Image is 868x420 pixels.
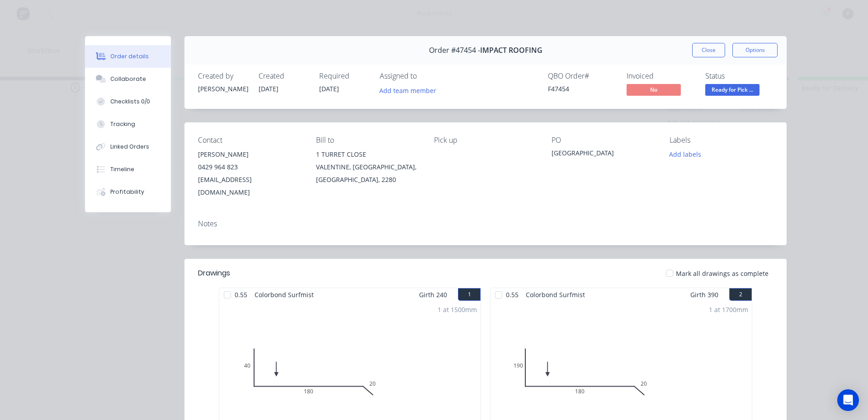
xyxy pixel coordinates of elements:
[316,161,420,186] div: VALENTINE, [GEOGRAPHIC_DATA], [GEOGRAPHIC_DATA], 2280
[837,389,859,411] div: Open Intercom Messenger
[665,148,706,160] button: Add labels
[198,161,302,173] div: 0429 964 823
[110,165,134,173] div: Timeline
[548,84,616,93] div: F47454
[429,46,480,55] span: Order #47454 -
[85,158,171,181] button: Timeline
[380,84,441,96] button: Add team member
[627,72,694,80] div: Invoiced
[709,305,748,314] div: 1 at 1700mm
[198,219,773,228] div: Notes
[552,136,655,145] div: PO
[434,136,538,145] div: Pick up
[198,136,302,145] div: Contact
[316,136,420,145] div: Bill to
[627,84,681,95] span: No
[480,46,542,55] span: IMPACT ROOFING
[670,136,773,145] div: Labels
[729,288,752,301] button: 2
[705,72,773,80] div: Status
[259,72,308,80] div: Created
[502,288,522,301] span: 0.55
[110,188,144,196] div: Profitability
[198,173,302,199] div: [EMAIL_ADDRESS][DOMAIN_NAME]
[316,148,420,186] div: 1 TURRET CLOSEVALENTINE, [GEOGRAPHIC_DATA], [GEOGRAPHIC_DATA], 2280
[552,148,655,161] div: [GEOGRAPHIC_DATA]
[110,75,146,83] div: Collaborate
[380,72,470,80] div: Assigned to
[85,45,171,68] button: Order details
[522,288,589,301] span: Colorbond Surfmist
[316,148,420,161] div: 1 TURRET CLOSE
[690,288,718,301] span: Girth 390
[732,43,778,57] button: Options
[438,305,477,314] div: 1 at 1500mm
[110,143,149,151] div: Linked Orders
[198,148,302,199] div: [PERSON_NAME]0429 964 823[EMAIL_ADDRESS][DOMAIN_NAME]
[85,181,171,203] button: Profitability
[419,288,447,301] span: Girth 240
[692,43,725,57] button: Close
[705,84,759,95] span: Ready for Pick ...
[251,288,317,301] span: Colorbond Surfmist
[375,84,441,96] button: Add team member
[110,98,150,106] div: Checklists 0/0
[319,84,339,93] span: [DATE]
[85,113,171,135] button: Tracking
[259,84,278,93] span: [DATE]
[85,90,171,113] button: Checklists 0/0
[198,148,302,161] div: [PERSON_NAME]
[458,288,481,301] button: 1
[319,72,369,80] div: Required
[705,84,759,98] button: Ready for Pick ...
[110,52,149,61] div: Order details
[198,84,248,93] div: [PERSON_NAME]
[548,72,616,80] div: QBO Order #
[85,135,171,158] button: Linked Orders
[198,72,248,80] div: Created by
[676,269,769,278] span: Mark all drawings as complete
[198,268,230,279] div: Drawings
[85,68,171,90] button: Collaborate
[110,120,135,128] div: Tracking
[231,288,251,301] span: 0.55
